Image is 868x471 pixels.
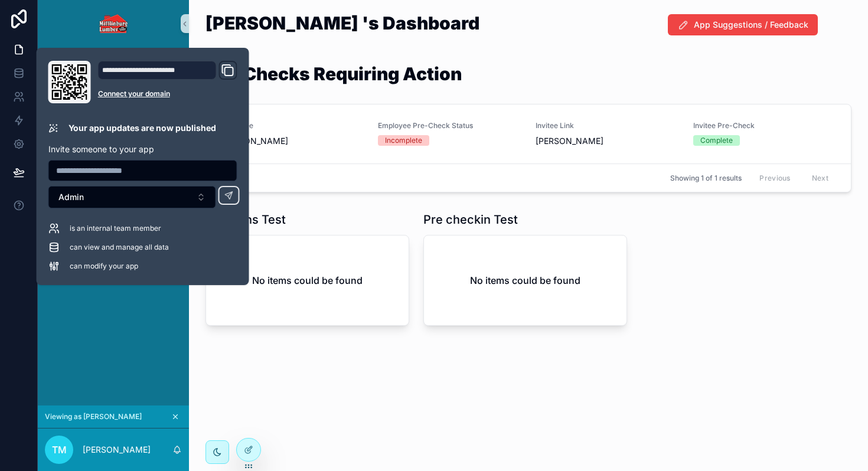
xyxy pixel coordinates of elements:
span: [PERSON_NAME] [220,135,288,147]
div: Complete [700,135,733,146]
span: can view and manage all data [70,243,169,252]
img: App logo [99,14,128,33]
span: can modify your app [70,261,138,271]
span: TM [52,443,67,457]
h2: No items could be found [470,273,580,287]
p: [PERSON_NAME] [83,444,151,456]
span: Viewing as [PERSON_NAME] [45,412,142,421]
span: Admin [58,191,84,203]
h1: [PERSON_NAME] 's Dashboard [205,14,479,32]
button: Select Button [48,186,216,208]
h1: Pre checkin Test [423,211,518,228]
span: App Suggestions / Feedback [694,19,808,31]
h2: No items could be found [252,273,363,287]
div: Incomplete [385,135,422,146]
span: Invitee Pre-Check [693,121,837,130]
div: Domain and Custom Link [98,61,237,103]
span: Employee Pre-Check Status [378,121,521,130]
p: Invite someone to your app [48,143,237,155]
span: Invitee Link [536,121,679,130]
h1: Pre-Checks Requiring Action [205,65,462,83]
span: is an internal team member [70,224,161,233]
div: scrollable content [38,47,189,203]
p: Your app updates are now published [68,122,216,134]
button: App Suggestions / Feedback [668,14,818,35]
span: [PERSON_NAME] [536,135,603,147]
span: Employee [220,121,364,130]
span: Showing 1 of 1 results [670,174,742,183]
a: Connect your domain [98,89,237,99]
